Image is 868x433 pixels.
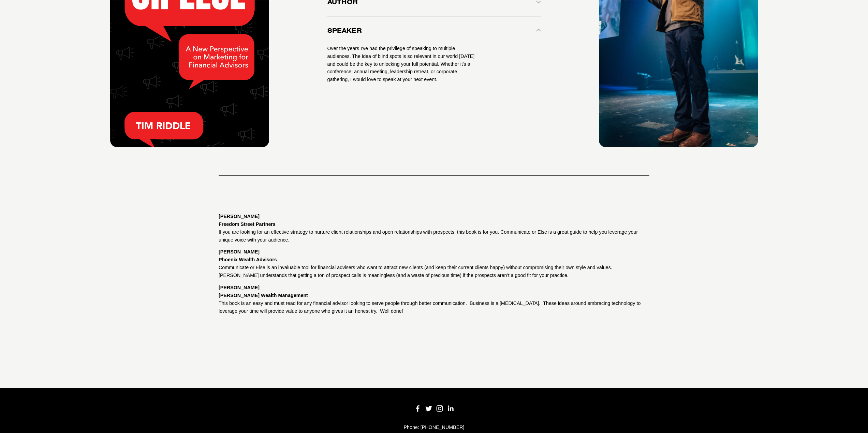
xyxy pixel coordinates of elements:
a: LinkedIn [447,405,454,412]
p: Phone: [PHONE_NUMBER] [110,423,758,431]
span: Speaker [327,27,536,34]
p: This book is an easy and must read for any financial advisor looking to serve people through bett... [219,284,649,315]
p: Communicate or Else is an invaluable tool for financial advisers who want to attract new clients ... [219,248,649,279]
p: Over the years I've had the privilege of speaking to multiple audiences. The idea of blind spots ... [327,45,477,83]
div: Speaker [327,45,541,94]
strong: [PERSON_NAME] [PERSON_NAME] Wealth Management [219,285,308,298]
p: If you are looking for an effective strategy to nurture client relationships and open relationshi... [219,213,649,244]
strong: [PERSON_NAME] Phoenix Wealth Advisors [219,249,277,262]
strong: [PERSON_NAME] Freedom Street Partners [219,214,276,227]
button: Speaker [327,16,541,45]
a: Facebook [414,405,421,412]
a: Twitter [425,405,432,412]
a: Instagram [436,405,443,412]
